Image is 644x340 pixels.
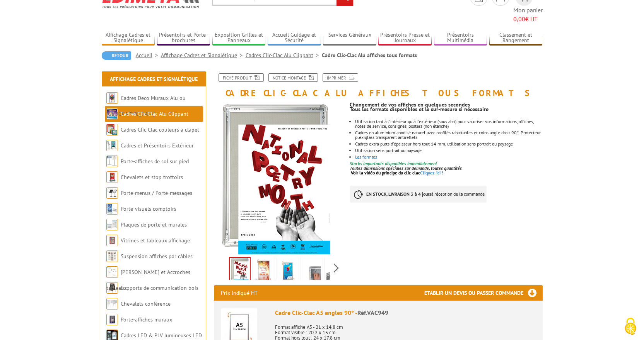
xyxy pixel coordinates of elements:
a: Services Généraux [323,32,376,44]
img: cadre_clic_clac_a5_angles90_vac949_950_951_952_953_955_956_959_960_957.jpg [302,259,321,282]
img: Porte-menus / Porte-messages [106,187,118,199]
span: Next [333,262,340,274]
img: Porte-affiches muraux [106,314,118,325]
a: Vitrines et tableaux affichage [121,237,190,244]
img: Chevalets et stop trottoirs [106,171,118,183]
li: Utilisation sens portrait ou paysage. [355,148,542,153]
span: Réf.VAC949 [357,309,388,316]
img: Cookies (fenêtre modale) [621,317,640,336]
a: Porte-affiches de sol sur pied [121,158,189,165]
em: Toutes dimensions spéciales sur demande, toutes quantités [350,165,462,171]
a: Chevalets conférence [121,300,171,307]
span: € HT [513,15,543,24]
img: affichage_lumineux_215534_17.jpg [326,259,345,282]
font: Stocks importants disponibles immédiatement [350,161,437,166]
a: Plaques de porte et murales [121,221,187,228]
a: Voir la vidéo du principe du clic-clacCliquez-ici ! [351,170,443,176]
p: Prix indiqué HT [221,285,258,301]
a: Accueil [136,52,161,59]
a: Imprimer [323,73,358,82]
a: Exposition Grilles et Panneaux [212,32,266,44]
a: Accueil Guidage et Sécurité [268,32,321,44]
a: Suspension affiches par câbles [121,253,193,260]
a: Porte-menus / Porte-messages [121,189,192,196]
span: Mon panier [513,6,543,24]
span: 0,00 [513,15,525,23]
a: Fiche produit [219,73,264,82]
img: Porte-visuels comptoirs [106,203,118,215]
a: Présentoirs Presse et Journaux [378,32,432,44]
img: Cadres Clic-Clac couleurs à clapet [106,124,118,135]
a: Affichage Cadres et Signalétique [110,76,198,83]
a: Cadres LED & PLV lumineuses LED [121,332,202,339]
a: Notice Montage [268,73,318,82]
a: Chevalets et stop trottoirs [121,174,183,181]
img: affichage_lumineux_215534_image_anime.gif [214,101,336,254]
img: Cadres et Présentoirs Extérieur [106,140,118,151]
p: à réception de la commande [350,186,487,203]
li: Utilisation tant à l'intérieur qu'à l'extérieur (sous abri) pour valoriser vos informations, affi... [355,119,542,129]
strong: EN STOCK, LIVRAISON 3 à 4 jours [366,191,431,197]
img: cadres_aluminium_clic_clac_vac949_fleches.jpg [278,259,297,282]
a: Cadres Clic-Clac Alu Clippant [121,110,188,117]
span: Voir la vidéo du principe du clic-clac [351,170,420,176]
a: Cadres et Présentoirs Extérieur [121,142,194,149]
img: Chevalets conférence [106,298,118,310]
button: Cookies (fenêtre modale) [617,314,644,340]
a: Supports de communication bois [121,284,198,291]
img: Vitrines et tableaux affichage [106,235,118,246]
div: Cadre Clic-Clac A5 angles 90° - [275,308,536,317]
a: [PERSON_NAME] et Accroches tableaux [106,269,190,291]
p: Changement de vos affiches en quelques secondes [350,102,542,107]
a: Cadres Deco Muraux Alu ou [GEOGRAPHIC_DATA] [106,95,186,117]
img: Cimaises et Accroches tableaux [106,266,118,278]
a: Cadres Clic-Clac Alu Clippant [246,52,322,59]
a: Cadres Clic-Clac couleurs à clapet [121,126,199,133]
a: Les formats [355,154,377,160]
img: Plaques de porte et murales [106,219,118,230]
a: Présentoirs et Porte-brochures [157,32,210,44]
li: Cadre Clic-Clac Alu affiches tous formats [322,51,417,59]
a: Affichage Cadres et Signalétique [161,52,246,59]
a: Affichage Cadres et Signalétique [102,32,155,44]
p: Tous les formats disponibles et le sur-mesure si nécessaire [350,107,542,112]
a: Retour [102,51,131,60]
a: Classement et Rangement [489,32,543,44]
li: Cadres extra-plats d'épaisseur hors tout 14 mm, utilisation sens portrait ou paysage [355,142,542,146]
h3: Etablir un devis ou passer commande [424,285,543,301]
img: Porte-affiches de sol sur pied [106,156,118,167]
a: Présentoirs Multimédia [434,32,487,44]
img: affichage_lumineux_215534_1.gif [255,259,273,282]
a: Porte-visuels comptoirs [121,205,176,212]
a: Porte-affiches muraux [121,316,172,323]
img: Cadres Deco Muraux Alu ou Bois [106,92,118,104]
img: Suspension affiches par câbles [106,250,118,262]
img: affichage_lumineux_215534_image_anime.gif [230,258,250,282]
li: Cadres en aluminium anodisé naturel avec profilés rabattables et coins angle droit 90°. Protecteu... [355,130,542,140]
